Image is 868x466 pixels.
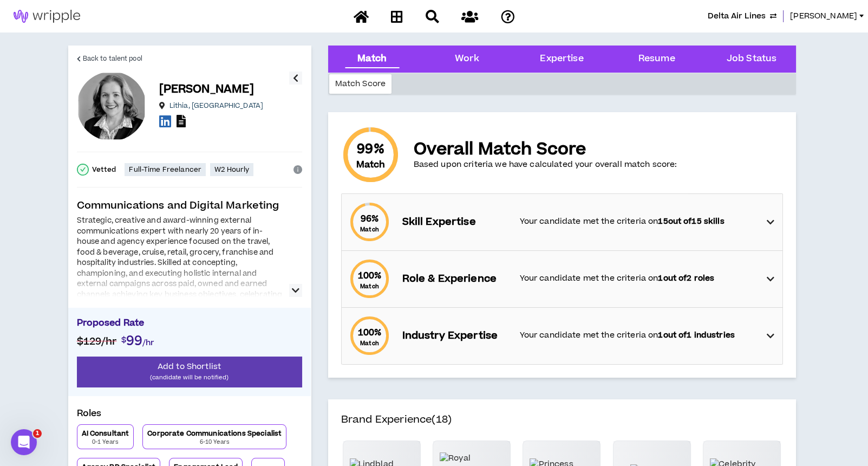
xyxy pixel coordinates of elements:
p: 0-1 Years [92,438,119,446]
div: 96%MatchSkill ExpertiseYour candidate met the criteria on15out of15 skills [342,194,782,250]
p: Proposed Rate [77,316,302,333]
button: Add to Shortlist(candidate will be notified) [77,357,302,387]
strong: 1 out of 1 industries [658,329,735,341]
span: /hr [142,337,154,348]
span: $ [121,334,126,346]
span: 1 [33,429,42,438]
strong: 15 out of 15 skills [658,216,724,227]
p: [PERSON_NAME] [159,82,254,97]
div: Expertise [540,52,583,66]
p: Overall Match Score [414,140,677,159]
p: (candidate will be notified) [77,372,302,383]
iframe: Intercom live chat [11,429,37,455]
div: Work [455,52,479,66]
div: Caitlin M. [77,72,146,141]
a: Back to talent pool [77,46,142,72]
span: Back to talent pool [83,54,142,64]
h4: Brand Experience (18) [341,412,783,441]
strong: 1 out of 2 roles [658,273,714,284]
p: Lithia , [GEOGRAPHIC_DATA] [169,101,264,110]
button: Delta Air Lines [708,10,776,22]
p: W2 Hourly [214,165,249,174]
span: 100 % [358,269,382,282]
div: Resume [638,52,675,66]
p: Your candidate met the criteria on [520,273,756,284]
p: Based upon criteria we have calculated your overall match score: [414,159,677,170]
div: 100%MatchIndustry ExpertiseYour candidate met the criteria on1out of1 industries [342,308,782,364]
p: Roles [77,407,302,424]
span: Delta Air Lines [708,10,766,22]
span: Add to Shortlist [158,361,221,372]
p: 6-10 Years [200,438,230,446]
span: 99 [126,332,142,351]
p: Vetted [92,165,116,174]
span: info-circle [293,165,302,174]
div: Match Score [329,74,392,94]
p: Role & Experience [402,271,509,287]
p: Corporate Communications Specialist [147,429,282,438]
div: 100%MatchRole & ExperienceYour candidate met the criteria on1out of2 roles [342,251,782,307]
span: $129 /hr [77,334,117,349]
span: 96 % [361,212,378,225]
small: Match [360,225,379,234]
p: Your candidate met the criteria on [520,329,756,341]
div: Match [357,52,387,66]
p: Industry Expertise [402,328,509,344]
p: Full-Time Freelancer [129,165,201,174]
small: Match [360,282,379,290]
div: Strategic, creative and award-winning external communications expert with nearly 20 years of in-h... [77,216,283,321]
span: check-circle [77,164,89,176]
p: Your candidate met the criteria on [520,216,756,228]
span: 99 % [357,141,384,158]
p: Communications and Digital Marketing [77,198,302,213]
p: Skill Expertise [402,215,509,230]
p: AI Consultant [82,429,129,438]
div: Job Status [727,52,776,66]
small: Match [360,339,379,347]
span: 100 % [358,326,382,339]
small: Match [356,158,386,171]
span: [PERSON_NAME] [790,10,857,22]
